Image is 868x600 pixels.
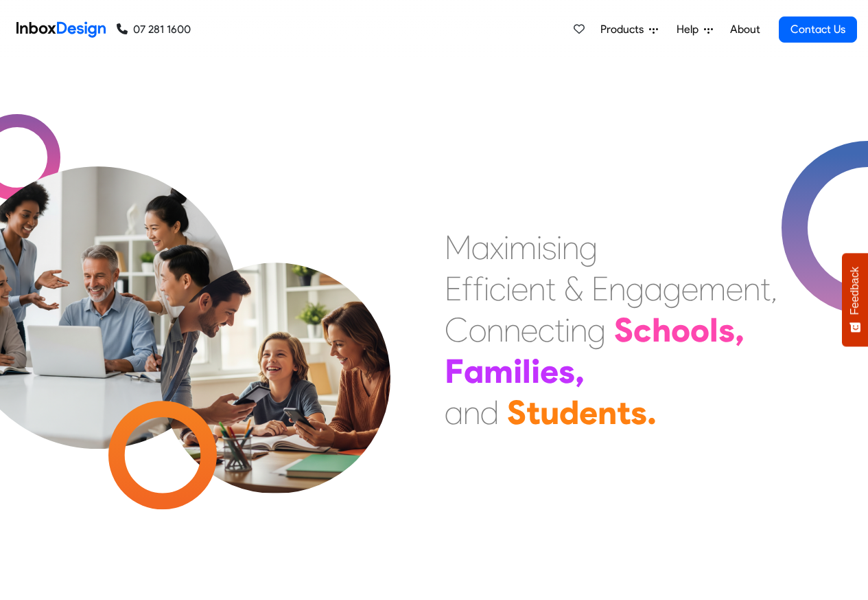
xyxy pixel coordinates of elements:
div: n [562,227,579,268]
div: s [559,351,575,392]
div: a [471,227,490,268]
div: t [617,392,631,433]
div: n [504,309,521,351]
div: g [579,227,598,268]
img: parents_with_child.png [132,205,419,493]
span: Help [677,21,704,38]
div: d [559,392,579,433]
div: m [484,351,513,392]
div: m [699,268,726,309]
div: . [647,392,657,433]
a: Products [595,16,664,43]
div: g [626,268,644,309]
div: h [652,309,671,351]
div: a [644,268,663,309]
div: t [554,309,565,351]
div: n [570,309,587,351]
button: Feedback - Show survey [842,253,868,346]
div: n [528,268,546,309]
div: i [513,351,522,392]
div: , [735,309,744,351]
div: i [504,227,509,268]
div: c [489,268,506,309]
div: n [609,268,626,309]
div: l [709,309,718,351]
div: e [579,392,598,433]
div: e [681,268,699,309]
a: 07 281 1600 [117,21,191,38]
div: , [575,351,585,392]
div: F [445,351,464,392]
div: n [486,309,504,351]
div: n [743,268,760,309]
div: x [490,227,504,268]
div: g [587,309,606,351]
div: S [507,392,526,433]
div: i [531,351,540,392]
div: g [663,268,681,309]
div: o [671,309,690,351]
div: t [546,268,556,309]
div: c [633,309,652,351]
div: n [598,392,617,433]
div: c [538,309,554,351]
div: n [463,392,480,433]
span: Feedback [849,267,861,315]
div: i [537,227,542,268]
div: o [469,309,486,351]
div: s [718,309,735,351]
div: E [445,268,462,309]
div: , [771,268,777,309]
div: i [556,227,562,268]
a: Help [671,16,718,43]
div: M [445,227,471,268]
div: C [445,309,469,351]
div: i [484,268,489,309]
div: i [565,309,570,351]
div: i [506,268,511,309]
div: t [526,392,540,433]
span: Products [600,21,649,38]
div: d [480,392,499,433]
div: a [464,351,484,392]
div: f [462,268,473,309]
div: t [760,268,771,309]
div: o [690,309,709,351]
div: u [540,392,559,433]
div: Maximising Efficient & Engagement, Connecting Schools, Families, and Students. [445,227,777,433]
div: e [511,268,528,309]
div: e [540,351,559,392]
a: About [726,16,764,43]
div: s [631,392,647,433]
a: Contact Us [779,16,857,43]
div: e [726,268,743,309]
div: a [445,392,463,433]
div: s [542,227,556,268]
div: m [509,227,537,268]
div: E [591,268,609,309]
div: f [473,268,484,309]
div: e [521,309,538,351]
div: & [564,268,583,309]
div: l [522,351,531,392]
div: S [614,309,633,351]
